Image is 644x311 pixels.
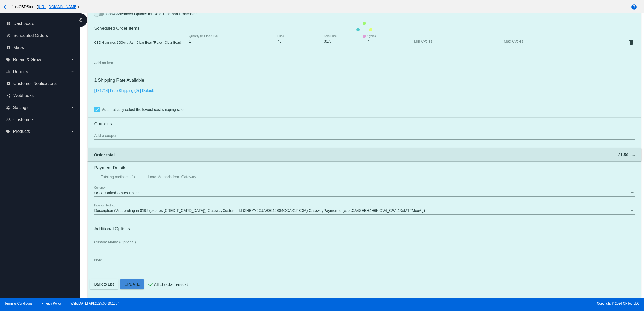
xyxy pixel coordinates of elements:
i: equalizer [6,70,10,74]
a: [URL][DOMAIN_NAME] [38,5,78,9]
span: Customers [13,117,34,122]
span: Scheduled Orders [13,33,48,38]
i: arrow_drop_down [70,70,75,74]
a: dashboard Dashboard [6,19,75,28]
i: arrow_drop_down [70,129,75,134]
a: map Maps [6,43,75,52]
span: Products [13,129,30,134]
span: Reports [13,69,28,74]
i: dashboard [6,21,11,26]
i: map [6,46,11,50]
span: Maps [13,45,24,50]
i: update [6,33,11,38]
span: Retain & Grow [13,57,41,62]
i: local_offer [6,129,10,134]
mat-icon: help [631,4,637,10]
a: update Scheduled Orders [6,31,75,40]
span: Settings [13,105,28,110]
i: settings [6,106,10,110]
span: Webhooks [13,93,34,98]
a: email Customer Notifications [6,79,75,88]
span: Customer Notifications [13,81,57,86]
a: Privacy Policy [42,302,62,305]
mat-expansion-panel-header: Order total 31.50 [87,148,641,161]
i: share [6,93,11,98]
span: JustCBDStore ( ) [12,5,79,9]
span: Dashboard [13,21,34,26]
span: Copyright © 2024 QPilot, LLC [327,302,639,305]
i: email [6,81,11,86]
i: chevron_left [76,16,85,24]
i: people_outline [6,118,11,122]
mat-icon: arrow_back [2,4,9,10]
a: people_outline Customers [6,115,75,124]
i: arrow_drop_down [70,106,75,110]
a: Terms & Conditions [5,302,32,305]
a: Web:[DATE] API:2025.08.19.1657 [71,302,119,305]
a: share Webhooks [6,91,75,100]
i: local_offer [6,58,10,62]
i: arrow_drop_down [70,58,75,62]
